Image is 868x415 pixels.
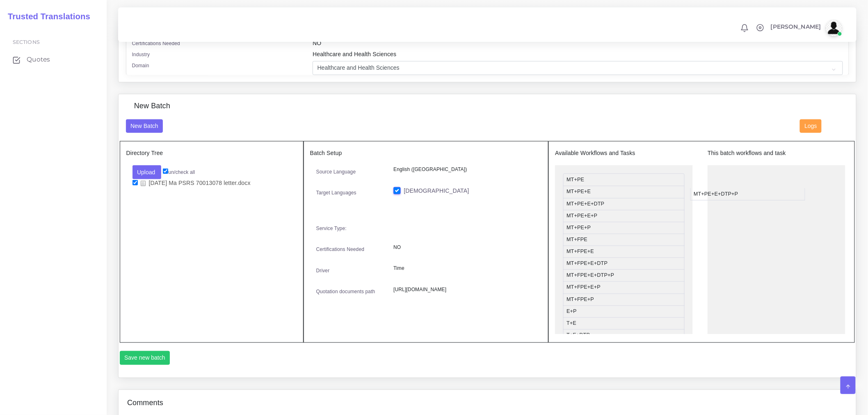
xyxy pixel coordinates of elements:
[393,243,536,252] p: NO
[134,102,170,111] h4: New Batch
[563,317,685,330] li: T+E
[555,150,693,157] h5: Available Workflows and Tasks
[310,150,542,157] h5: Batch Setup
[563,258,685,270] li: MT+FPE+E+DTP
[163,169,168,174] input: un/check all
[708,150,845,157] h5: This batch workflows and task
[563,186,685,198] li: MT+PE+E
[563,198,685,210] li: MT+PE+E+DTP
[563,210,685,222] li: MT+PE+E+P
[316,189,356,196] label: Target Languages
[316,225,347,232] label: Service Type:
[771,24,821,30] span: [PERSON_NAME]
[393,285,536,294] p: [URL][DOMAIN_NAME]
[306,50,849,61] div: Healthcare and Health Sciences
[126,122,163,129] a: New Batch
[120,351,170,365] button: Save new batch
[316,246,365,253] label: Certifications Needed
[132,62,149,69] label: Domain
[2,10,90,23] a: Trusted Translations
[132,165,162,179] button: Upload
[316,267,330,274] label: Driver
[563,329,685,342] li: T+E+DTP
[163,169,195,176] label: un/check all
[767,20,845,36] a: [PERSON_NAME]avatar
[563,281,685,294] li: MT+FPE+E+P
[563,234,685,246] li: MT+FPE
[126,150,297,157] h5: Directory Tree
[132,40,180,47] label: Certifications Needed
[393,264,536,273] p: Time
[563,246,685,258] li: MT+FPE+E
[132,51,150,58] label: Industry
[800,119,822,133] button: Logs
[805,123,817,129] span: Logs
[826,20,842,36] img: avatar
[126,119,163,133] button: New Batch
[563,269,685,282] li: MT+FPE+E+DTP+P
[393,165,536,174] p: English ([GEOGRAPHIC_DATA])
[138,179,254,187] a: [DATE] Ma PSRS 70013078 letter.docx
[13,39,40,45] span: Sections
[316,288,375,295] label: Quotation documents path
[2,11,90,21] h2: Trusted Translations
[306,39,849,50] div: NO
[27,55,50,64] span: Quotes
[404,187,469,195] label: [DEMOGRAPHIC_DATA]
[563,222,685,234] li: MT+PE+P
[563,306,685,318] li: E+P
[690,188,805,201] li: MT+PE+E+DTP+P
[316,168,356,176] label: Source Language
[563,294,685,306] li: MT+FPE+P
[127,399,163,408] h4: Comments
[6,51,101,68] a: Quotes
[563,173,685,186] li: MT+PE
